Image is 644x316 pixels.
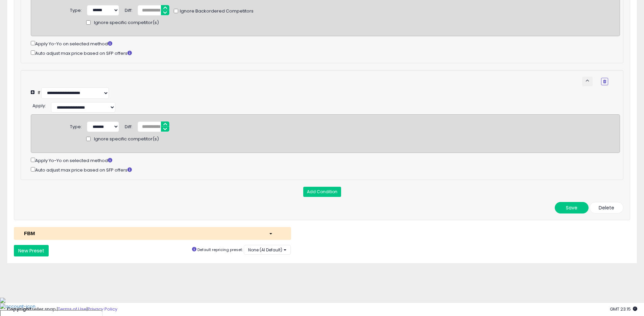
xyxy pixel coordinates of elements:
[197,247,243,252] small: Default repricing preset:
[590,202,623,213] button: Delete
[303,187,341,197] button: Add Condition
[244,245,291,255] button: None (AI Default)
[14,245,49,256] button: New Preset
[603,80,606,84] i: Remove Condition
[31,166,620,174] div: Auto adjust max price based on SFP offers
[555,202,589,213] button: Save
[32,100,46,109] div: :
[19,230,264,237] div: FBM
[32,103,45,109] span: Apply
[70,5,82,14] div: Type:
[178,8,254,15] span: Ignore Backordered Competitors
[31,49,620,57] div: Auto adjust max price based on SFP offers
[31,40,620,47] div: Apply Yo-Yo on selected method
[31,156,620,164] div: Apply Yo-Yo on selected method
[14,227,291,240] button: FBM
[94,136,159,142] span: Ignore specific competitor(s)
[94,20,159,26] span: Ignore specific competitor(s)
[584,77,591,84] span: keyboard_arrow_up
[248,247,282,253] span: None (AI Default)
[125,121,133,130] div: Diff:
[582,77,593,86] button: keyboard_arrow_up
[70,121,82,130] div: Type:
[125,5,133,14] div: Diff:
